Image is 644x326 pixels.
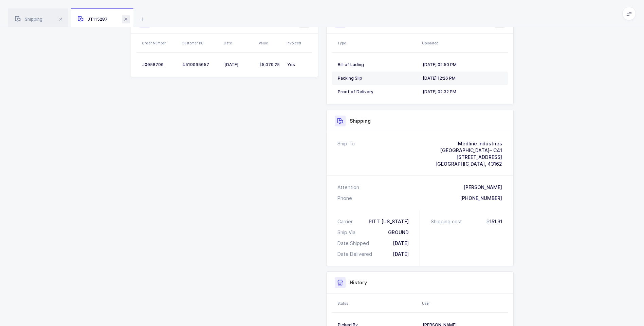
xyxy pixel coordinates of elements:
[460,195,502,202] div: [PHONE_NUMBER]
[182,62,219,67] div: 4519095057
[369,218,409,225] div: PITT [US_STATE]
[435,140,502,147] div: Medline Industries
[393,251,409,258] div: [DATE]
[338,62,417,67] div: Bill of Lading
[423,89,502,95] div: [DATE] 02:32 PM
[142,40,178,46] div: Order Number
[259,40,282,46] div: Value
[78,17,108,22] span: JT115287
[350,279,367,286] h3: History
[431,218,465,225] div: Shipping cost
[337,251,375,258] div: Date Delivered
[287,62,295,67] span: Yes
[337,229,358,236] div: Ship Via
[338,89,417,95] div: Proof of Delivery
[423,62,502,67] div: [DATE] 02:50 PM
[463,184,502,191] div: [PERSON_NAME]
[15,17,42,22] span: Shipping
[423,76,502,81] div: [DATE] 12:26 PM
[337,240,372,247] div: Date Shipped
[337,218,355,225] div: Carrier
[337,301,418,306] div: Status
[182,40,220,46] div: Customer PO
[388,229,409,236] div: GROUND
[422,301,506,306] div: User
[142,62,177,67] div: J0058790
[259,62,280,67] span: 5,079.25
[337,40,418,46] div: Type
[435,147,502,154] div: [GEOGRAPHIC_DATA]– C41
[224,62,254,67] div: [DATE]
[287,40,310,46] div: Invoiced
[393,240,409,247] div: [DATE]
[435,154,502,161] div: [STREET_ADDRESS]
[338,76,417,81] div: Packing Slip
[422,40,506,46] div: Uploaded
[337,195,352,202] div: Phone
[435,161,502,167] span: [GEOGRAPHIC_DATA], 43162
[350,118,371,124] h3: Shipping
[224,40,255,46] div: Date
[337,184,359,191] div: Attention
[486,218,502,225] span: 151.31
[337,140,355,167] div: Ship To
